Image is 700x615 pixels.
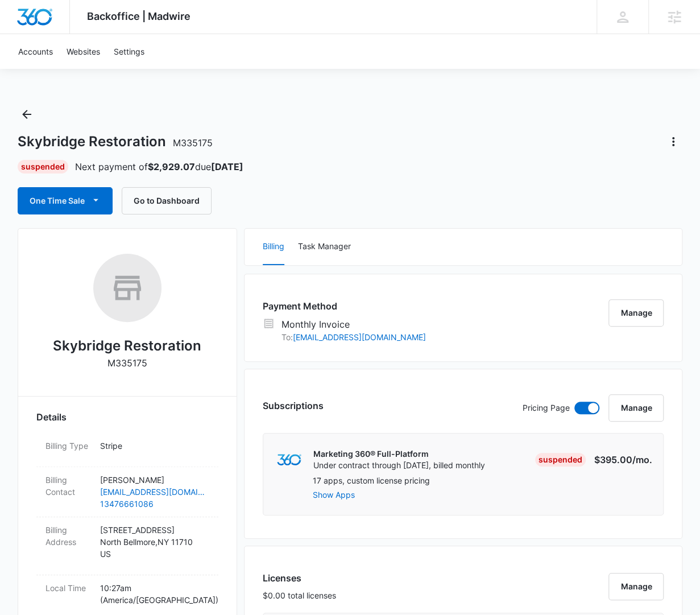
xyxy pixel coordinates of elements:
button: Manage [608,394,664,422]
a: 13476661086 [100,498,209,510]
a: Settings [107,34,151,69]
strong: $2,929.07 [148,161,195,172]
div: v 4.0.25 [32,18,56,27]
div: Billing Address[STREET_ADDRESS]North Bellmore,NY 11710US [36,517,218,575]
p: $395.00 [594,453,652,467]
div: Domain: [DOMAIN_NAME] [30,30,125,39]
h3: Payment Method [263,299,426,313]
span: Details [36,410,67,424]
dt: Billing Contact [45,474,91,498]
span: M335175 [173,137,213,148]
span: /mo. [632,454,652,465]
img: marketing360Logo [277,454,301,466]
h2: Skybridge Restoration [53,336,201,356]
p: Marketing 360® Full-Platform [313,448,485,460]
dt: Billing Type [45,440,91,452]
p: $0.00 total licenses [263,589,336,601]
img: logo_orange.svg [18,18,27,27]
div: Domain Overview [43,67,102,75]
button: Actions [664,133,682,151]
p: To: [281,331,426,343]
img: tab_keywords_by_traffic_grey.svg [113,66,122,75]
dt: Local Time [45,582,91,594]
p: M335175 [107,356,147,370]
a: [EMAIL_ADDRESS][DOMAIN_NAME] [100,486,209,498]
button: Manage [608,573,664,600]
p: Monthly Invoice [281,317,426,331]
button: Show Apps [313,491,430,499]
span: Backoffice | Madwire [87,10,190,22]
p: 17 apps, custom license pricing [313,474,430,486]
div: Billing Contact[PERSON_NAME][EMAIL_ADDRESS][DOMAIN_NAME]13476661086 [36,467,218,517]
div: Billing TypeStripe [36,433,218,467]
h3: Subscriptions [263,399,324,412]
button: Manage [608,299,664,327]
a: Websites [60,34,107,69]
p: 10:27am ( America/[GEOGRAPHIC_DATA] ) [100,582,209,606]
p: Stripe [100,440,209,452]
button: Go to Dashboard [122,187,212,214]
strong: [DATE] [211,161,243,172]
button: One Time Sale [18,187,113,214]
p: Next payment of due [75,160,243,174]
div: Suspended [535,453,586,467]
button: Billing [263,229,284,265]
div: Keywords by Traffic [126,67,192,75]
h1: Skybridge Restoration [18,133,213,150]
a: Accounts [11,34,60,69]
a: [EMAIL_ADDRESS][DOMAIN_NAME] [293,332,426,342]
p: Pricing Page [523,402,570,414]
p: [PERSON_NAME] [100,474,209,486]
img: tab_domain_overview_orange.svg [31,66,40,75]
dt: Billing Address [45,524,91,548]
button: Back [18,105,36,123]
h3: Licenses [263,571,336,585]
div: Suspended [18,160,68,174]
button: Task Manager [298,229,351,265]
img: website_grey.svg [18,30,27,39]
p: [STREET_ADDRESS] North Bellmore , NY 11710 US [100,524,209,560]
p: Under contract through [DATE], billed monthly [313,460,485,471]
